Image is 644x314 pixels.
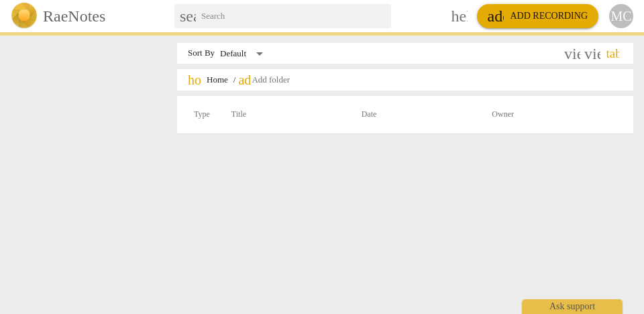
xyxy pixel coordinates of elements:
span: Home [188,73,228,87]
th: Owner [476,96,619,134]
th: Date [345,96,476,134]
span: view_module [564,46,580,62]
span: view_list [584,46,600,62]
button: Upload [477,4,599,28]
button: MC [609,4,633,28]
div: Sort By [188,48,215,58]
input: Search [201,5,386,27]
span: table_chart [606,47,619,60]
span: Add folder [252,75,290,85]
a: Help [447,4,472,28]
div: Ask support [522,299,623,314]
span: add [488,8,504,24]
button: Table view [602,44,623,64]
img: Logo [11,3,38,30]
span: add [238,73,252,87]
span: help [451,8,468,24]
th: Type [183,96,215,134]
button: Tile view [562,44,582,64]
th: Title [215,96,345,134]
span: Add recording [488,8,588,24]
div: Default [220,43,268,64]
span: search [180,8,196,24]
span: home [188,73,201,87]
button: List view [582,44,602,64]
h2: RaeNotes [43,7,105,25]
span: / [233,75,236,85]
a: LogoRaeNotes [11,3,164,30]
